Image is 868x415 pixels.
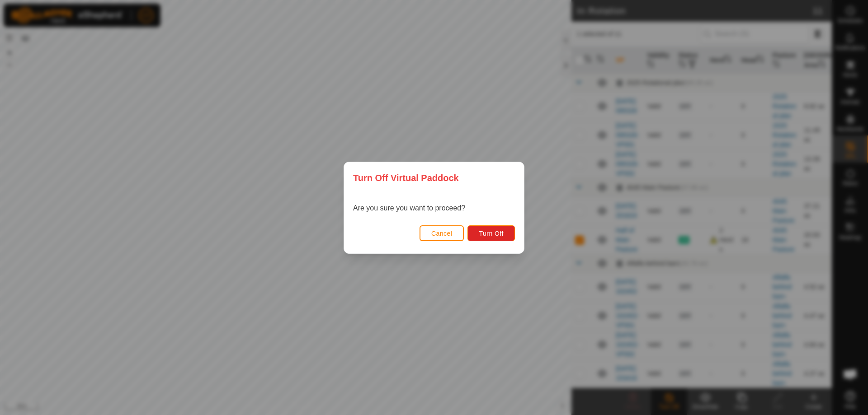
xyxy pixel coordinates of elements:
span: Turn Off [479,230,504,237]
button: Turn Off [467,225,515,241]
button: Cancel [420,225,464,241]
p: Are you sure you want to proceed? [353,203,465,214]
span: Turn Off Virtual Paddock [353,171,459,185]
span: Cancel [431,230,453,237]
